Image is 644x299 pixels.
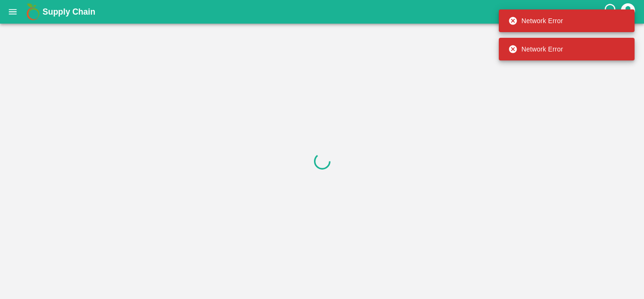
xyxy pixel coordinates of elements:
div: account of current user [619,2,636,22]
button: open drawer [2,1,24,23]
img: logo [24,2,42,21]
div: customer-support [603,3,619,20]
div: Network Error [508,41,563,58]
div: Network Error [508,12,563,29]
b: Supply Chain [42,7,95,17]
a: Supply Chain [42,5,603,18]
